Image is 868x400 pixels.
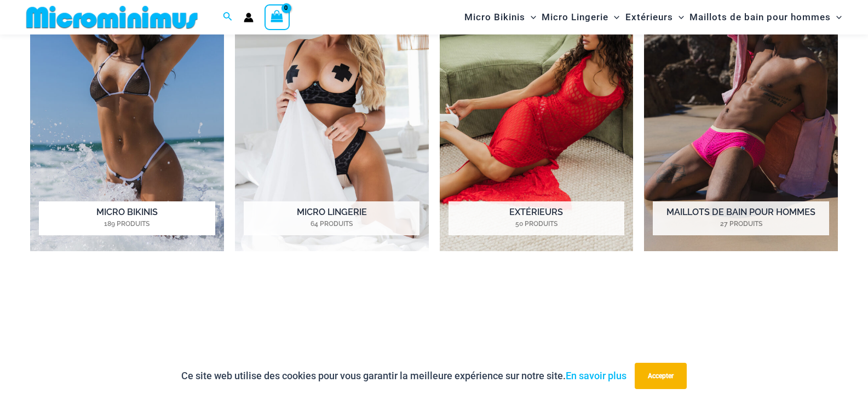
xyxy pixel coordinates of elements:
font: Micro Lingerie [297,207,367,217]
font: 189 produits [104,220,150,228]
nav: Navigation du site [460,2,846,33]
font: Accepter [648,372,674,380]
button: Accepter [635,363,687,389]
a: Lien vers l'icône de recherche [223,10,233,24]
a: ExtérieursMenu BasculerMenu Basculer [623,3,687,31]
font: Extérieurs [509,207,563,217]
a: Micro LingerieMenu BasculerMenu Basculer [539,3,622,31]
a: Lien vers l'icône du compte [244,13,254,22]
span: Menu Basculer [608,3,619,31]
img: LOGO DE LA BOUTIQUE MM À PLAT [22,5,202,30]
font: Micro Bikinis [464,11,525,22]
font: Ce site web utilise des cookies pour vous garantir la meilleure expérience sur notre site. [181,370,566,381]
a: Maillots de bain pour hommesMenu BasculerMenu Basculer [687,3,844,31]
span: Menu Basculer [831,3,842,31]
a: En savoir plus [566,370,626,381]
font: Extérieurs [625,11,673,22]
a: Voir le panier, vide [265,4,290,30]
font: Maillots de bain pour hommes [689,11,831,22]
font: Maillots de bain pour hommes [666,207,815,217]
font: 64 produits [311,220,353,228]
iframe: Certifié TrustedSite [30,280,838,362]
font: 50 produits [515,220,557,228]
font: 27 produits [720,220,762,228]
span: Menu Basculer [525,3,536,31]
span: Menu Basculer [673,3,684,31]
font: Micro Bikinis [96,207,158,217]
a: Micro BikinisMenu BasculerMenu Basculer [462,3,539,31]
font: Micro Lingerie [542,11,608,22]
